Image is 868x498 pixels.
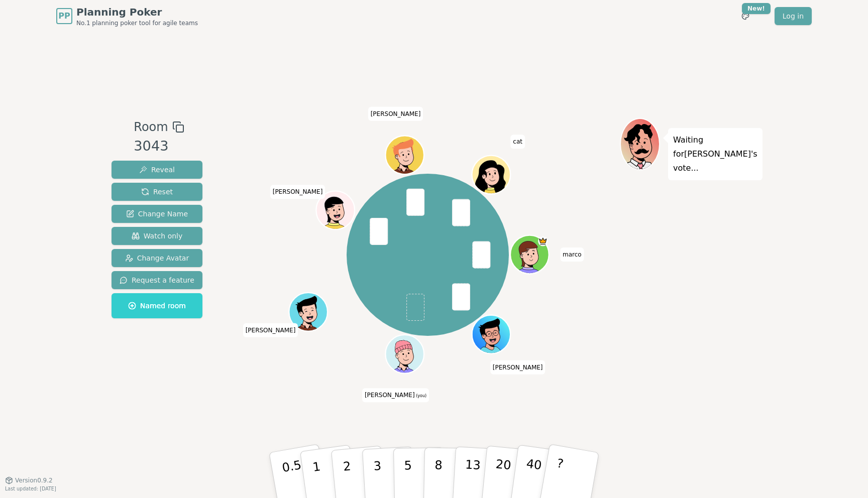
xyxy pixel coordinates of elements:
span: Room [134,118,168,136]
button: Reset [112,183,202,201]
button: New! [736,7,754,25]
span: Click to change your name [243,323,298,337]
span: (you) [415,394,427,399]
span: Planning Poker [76,5,198,19]
span: Watch only [132,231,183,241]
div: 3043 [134,136,184,157]
span: Change Name [126,209,188,219]
button: Change Avatar [112,249,202,267]
a: Log in [775,7,812,25]
span: Named room [128,301,186,311]
span: marco is the host [538,236,548,246]
button: Reveal [112,161,202,179]
span: Click to change your name [510,135,525,149]
button: Change Name [112,205,202,223]
span: Click to change your name [560,247,584,262]
div: New! [742,3,771,14]
span: Version 0.9.2 [15,476,53,484]
span: Reset [141,187,173,197]
span: Change Avatar [125,253,189,263]
span: Reveal [139,165,175,175]
button: Named room [112,293,202,318]
span: Click to change your name [270,185,325,199]
button: Request a feature [112,271,202,289]
span: Click to change your name [490,360,546,375]
button: Watch only [112,227,202,245]
button: Click to change your avatar [387,336,423,372]
span: Last updated: [DATE] [5,486,56,491]
span: No.1 planning poker tool for agile teams [76,19,198,27]
button: Version0.9.2 [5,476,53,484]
span: Click to change your name [362,389,429,403]
a: PPPlanning PokerNo.1 planning poker tool for agile teams [56,5,198,27]
span: Request a feature [120,275,194,285]
span: PP [58,10,70,22]
span: Click to change your name [368,107,423,121]
p: Waiting for [PERSON_NAME] 's vote... [673,133,757,175]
